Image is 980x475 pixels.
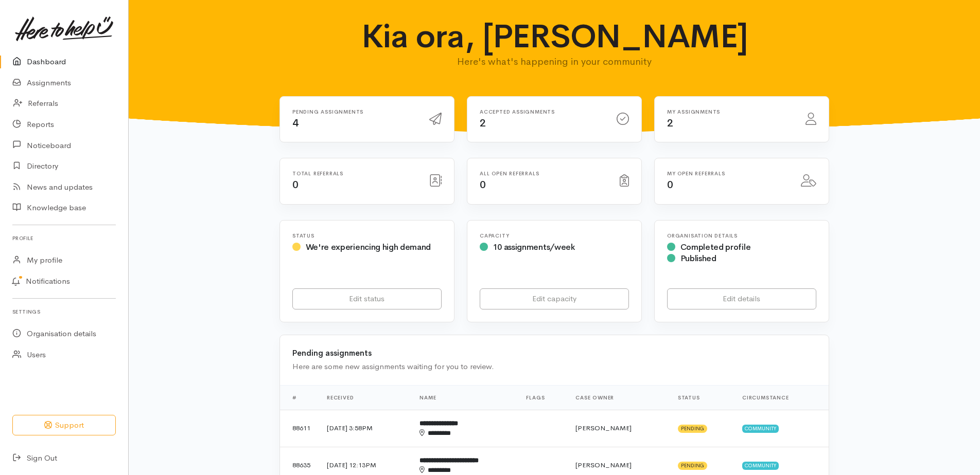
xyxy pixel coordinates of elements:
[319,385,411,410] th: Received
[667,233,816,239] h6: Organisation Details
[354,54,755,69] p: Here's what's happening in your community
[292,361,816,373] div: Here are some new assignments waiting for you to review.
[319,410,411,447] td: [DATE] 3:58PM
[667,109,793,115] h6: My assignments
[670,385,734,410] th: Status
[667,117,673,130] span: 2
[280,385,319,410] th: #
[292,109,417,115] h6: Pending assignments
[292,171,417,176] h6: Total referrals
[12,231,116,245] h6: Profile
[734,385,829,410] th: Circumstance
[518,385,567,410] th: Flags
[354,19,755,54] h1: Kia ora, [PERSON_NAME]
[292,117,299,130] span: 4
[480,233,629,239] h6: Capacity
[292,348,372,358] b: Pending assignments
[493,242,575,252] span: 10 assignments/week
[680,242,751,252] span: Completed profile
[306,242,431,252] span: We're experiencing high demand
[667,178,673,191] span: 0
[480,109,604,115] h6: Accepted assignments
[667,288,816,309] a: Edit details
[480,171,607,176] h6: All open referrals
[480,117,486,130] span: 2
[292,288,442,309] a: Edit status
[292,178,299,191] span: 0
[678,462,707,470] span: Pending
[742,425,779,433] span: Community
[742,462,779,470] span: Community
[567,385,670,410] th: Case Owner
[678,425,707,433] span: Pending
[667,171,789,176] h6: My open referrals
[280,410,319,447] td: 88611
[480,178,486,191] span: 0
[680,253,716,264] span: Published
[411,385,518,410] th: Name
[12,305,116,319] h6: Settings
[480,288,629,309] a: Edit capacity
[292,233,442,239] h6: Status
[12,415,116,436] button: Support
[567,410,670,447] td: [PERSON_NAME]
